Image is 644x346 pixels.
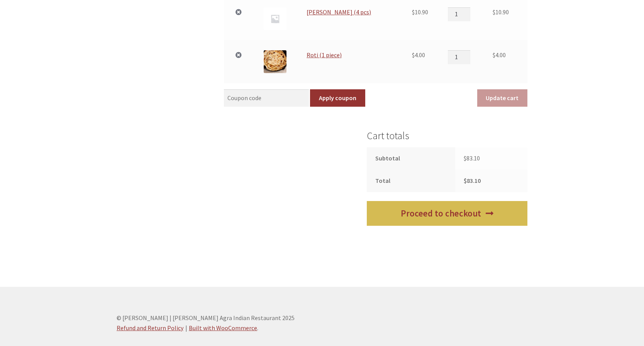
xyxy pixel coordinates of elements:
bdi: 10.90 [493,8,509,16]
span: $ [464,177,467,184]
bdi: 83.10 [464,154,480,162]
a: Roti (1 piece) [307,51,342,59]
img: Roti (1 piece) [264,50,286,73]
a: Remove Roti (1 piece) from cart [234,50,244,60]
a: Built with WooCommerce [189,324,257,332]
th: Total [367,170,455,192]
bdi: 4.00 [493,51,506,59]
span: $ [412,51,415,59]
button: Apply coupon [310,89,365,107]
img: Placeholder [264,7,286,30]
span: $ [493,8,495,16]
span: $ [464,154,466,162]
bdi: 83.10 [464,177,481,184]
input: Coupon code [224,89,309,107]
span: $ [493,51,495,59]
th: Subtotal [367,147,455,170]
input: Product quantity [448,7,470,21]
bdi: 10.90 [412,8,428,16]
h2: Cart totals [367,130,527,142]
a: Proceed to checkout [367,201,527,226]
span: $ [412,8,415,16]
a: Refund and Return Policy [117,324,183,332]
a: [PERSON_NAME] (4 pcs) [307,8,371,16]
input: Product quantity [448,50,470,64]
button: Update cart [477,89,527,107]
a: Remove Onion Bhaji (4 pcs) from cart [234,7,244,17]
bdi: 4.00 [412,51,425,59]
